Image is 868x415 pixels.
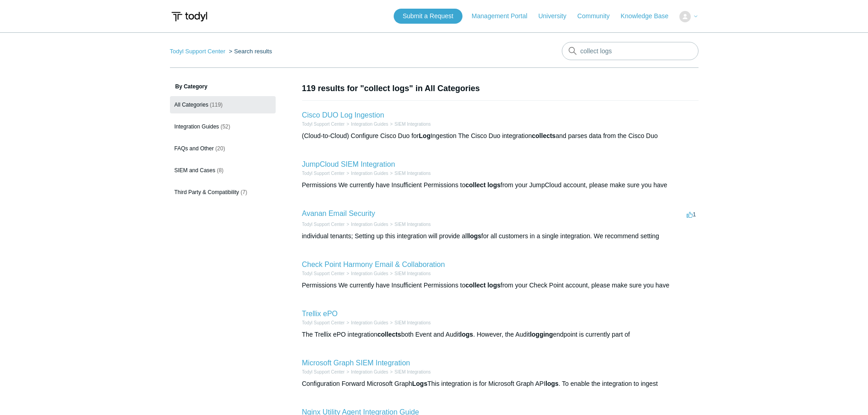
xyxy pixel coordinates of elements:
em: logs [545,380,559,387]
li: Integration Guides [344,270,388,277]
span: (20) [216,145,225,152]
div: The Trellix ePO integration both Event and Audit . However, the Audit endpoint is currently part of [302,330,699,339]
a: SIEM Integrations [395,369,431,374]
span: (7) [241,189,247,195]
li: Todyl Support Center [302,270,345,277]
a: Todyl Support Center [170,48,226,55]
li: SIEM Integrations [388,170,431,177]
a: Microsoft Graph SIEM Integration [302,359,410,367]
a: SIEM Integrations [395,320,431,325]
li: Integration Guides [344,369,388,375]
a: All Categories (119) [170,96,276,113]
li: Integration Guides [344,121,388,128]
li: Todyl Support Center [302,319,345,326]
a: JumpCloud SIEM Integration [302,160,395,168]
a: Todyl Support Center [302,222,345,227]
li: Todyl Support Center [302,369,345,375]
a: Integration Guides [351,320,388,325]
a: Todyl Support Center [302,171,345,176]
li: Todyl Support Center [302,170,345,177]
a: Todyl Support Center [302,122,345,127]
li: Todyl Support Center [170,48,227,55]
input: Search [562,42,699,60]
a: Integration Guides [351,369,388,374]
div: Configuration Forward Microsoft Graph This integration is for Microsoft Graph API . To enable the... [302,379,699,389]
a: Third Party & Compatibility (7) [170,184,276,201]
div: (Cloud-to-Cloud) Configure Cisco Duo for Ingestion The Cisco Duo integration and parses data from... [302,131,699,141]
em: collect logs [465,282,500,289]
span: (8) [217,167,224,174]
a: Management Portal [472,11,536,21]
li: Todyl Support Center [302,121,345,128]
em: logs [468,232,482,240]
a: Integration Guides [351,222,388,227]
a: Avanan Email Security [302,210,375,217]
a: Integration Guides (52) [170,118,276,135]
h3: By Category [170,82,276,91]
a: SIEM Integrations [395,222,431,227]
span: 1 [687,211,696,218]
em: collect logs [465,181,500,189]
a: SIEM Integrations [395,122,431,127]
li: SIEM Integrations [388,121,431,128]
a: SIEM and Cases (8) [170,162,276,179]
img: Todyl Support Center Help Center home page [170,8,209,25]
li: Integration Guides [344,221,388,228]
h1: 119 results for "collect logs" in All Categories [302,82,699,95]
li: SIEM Integrations [388,221,431,228]
li: Integration Guides [344,170,388,177]
span: (52) [221,123,230,130]
a: University [538,11,575,21]
a: FAQs and Other (20) [170,140,276,157]
a: Trellix ePO [302,310,338,318]
a: Integration Guides [351,171,388,176]
div: Permissions We currently have Insufficient Permissions to from your JumpCloud account, please mak... [302,180,699,190]
a: Todyl Support Center [302,320,345,325]
a: Todyl Support Center [302,369,345,374]
a: Community [577,11,619,21]
li: Search results [227,48,272,55]
em: collects [532,132,555,139]
li: Integration Guides [344,319,388,326]
a: Check Point Harmony Email & Collaboration [302,261,445,268]
a: SIEM Integrations [395,271,431,276]
a: Integration Guides [351,122,388,127]
span: Third Party & Compatibility [175,189,239,195]
span: All Categories [175,102,209,108]
a: Cisco DUO Log Ingestion [302,111,385,119]
li: SIEM Integrations [388,369,431,375]
em: collects [377,331,401,338]
span: (119) [210,102,223,108]
span: SIEM and Cases [175,167,216,174]
span: FAQs and Other [175,145,214,152]
a: SIEM Integrations [395,171,431,176]
em: logging [530,331,553,338]
li: SIEM Integrations [388,270,431,277]
div: individual tenants; Setting up this integration will provide all for all customers in a single in... [302,231,699,241]
a: Knowledge Base [621,11,678,21]
em: Logs [412,380,427,387]
span: Integration Guides [175,123,219,130]
div: Permissions We currently have Insufficient Permissions to from your Check Point account, please m... [302,281,699,290]
li: Todyl Support Center [302,221,345,228]
em: logs [460,331,473,338]
em: Log [419,132,431,139]
a: Integration Guides [351,271,388,276]
a: Submit a Request [394,9,462,24]
a: Todyl Support Center [302,271,345,276]
li: SIEM Integrations [388,319,431,326]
